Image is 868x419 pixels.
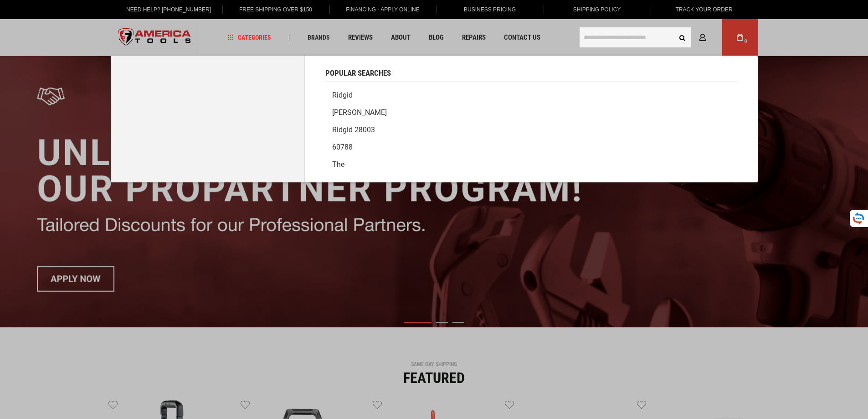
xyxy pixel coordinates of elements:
a: Ridgid [325,87,737,104]
span: Categories [227,34,271,41]
a: 60788 [325,139,737,156]
span: Brands [308,34,330,41]
a: Ridgid 28003 [325,121,737,139]
a: Brands [303,31,334,44]
a: [PERSON_NAME] [325,104,737,121]
a: The [325,156,737,173]
span: Popular Searches [325,69,391,77]
button: Search [674,29,691,46]
a: Categories [223,31,275,44]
